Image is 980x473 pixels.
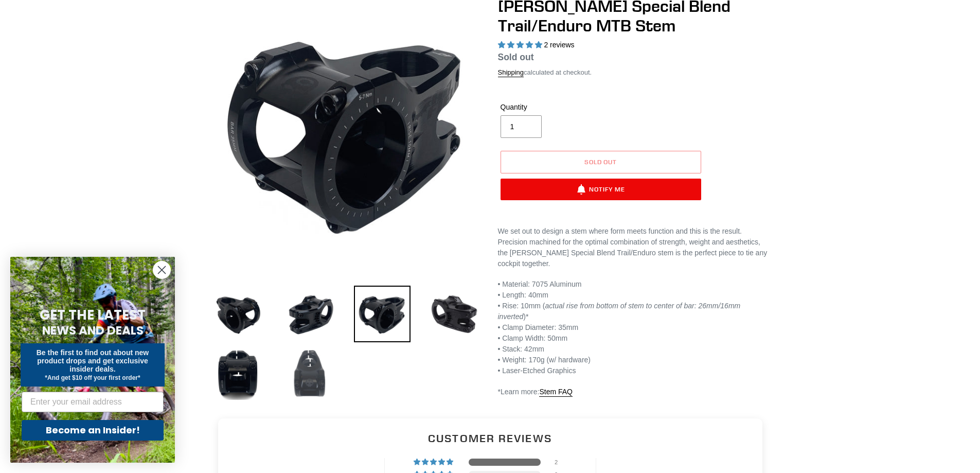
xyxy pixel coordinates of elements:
span: *Learn more: [498,388,540,396]
img: Load image into Gallery viewer, Canfield Special Blend Trail/Enduro MTB Stem [210,286,266,342]
a: Shipping [498,68,524,77]
label: Quantity [501,102,598,113]
div: 2 [555,459,567,466]
span: 2 reviews [544,41,574,49]
img: Load image into Gallery viewer, Canfield Special Blend Trail/Enduro MTB Stem [282,345,338,402]
img: Load image into Gallery viewer, Canfield Special Blend Trail/Enduro MTB Stem [282,286,338,342]
div: calculated at checkout. [498,67,771,78]
a: Stem FAQ [539,388,573,397]
span: 5.00 stars [498,41,544,49]
p: We set out to design a stem where form meets function and this is the result. Precision machined ... [498,226,771,269]
span: Sold out [584,158,617,166]
span: NEWS AND DEALS [42,322,144,339]
button: Become an Insider! [22,420,164,441]
img: Load image into Gallery viewer, Canfield Special Blend Trail/Enduro MTB Stem [426,286,483,342]
img: Load image into Gallery viewer, Canfield Special Blend Trail/Enduro MTB Stem [354,286,411,342]
button: Sold out [501,151,701,173]
input: Enter your email address [22,392,164,412]
h2: Customer Reviews [226,431,754,446]
p: • Material: 7075 Aluminum • Length: 40mm • Rise: 10mm ( )* • Clamp Diameter: 35mm • Clamp Width: ... [498,279,771,376]
span: GET THE LATEST [40,306,146,324]
button: Close dialog [153,261,171,279]
div: 100% (2) reviews with 5 star rating [414,459,455,466]
em: actual rise from bottom of stem to center of bar: 26mm/16mm inverted [498,302,741,321]
span: *And get $10 off your first order* [45,374,140,381]
button: Notify Me [501,179,701,200]
img: Load image into Gallery viewer, Canfield Special Blend Trail/Enduro MTB Stem [210,345,266,402]
span: Sold out [498,52,534,62]
span: Be the first to find out about new product drops and get exclusive insider deals. [37,348,149,373]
